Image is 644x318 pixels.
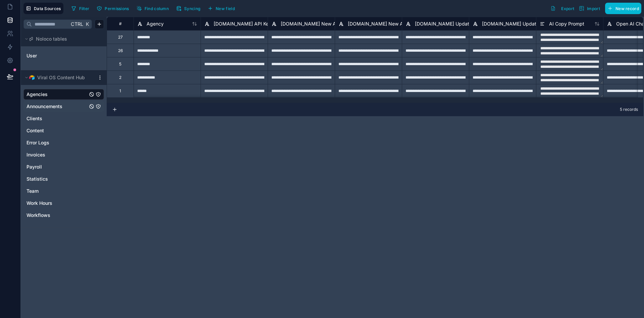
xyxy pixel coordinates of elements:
[85,22,90,27] span: K
[119,75,121,80] div: 2
[23,50,104,61] div: User
[70,20,84,28] span: Ctrl
[105,6,129,11] span: Permissions
[26,200,52,207] span: Work Hours
[23,73,95,82] button: Airtable LogoViral OS Content Hub
[482,20,585,27] span: [DOMAIN_NAME] Updated Asset Label Secret
[26,200,88,207] a: Work Hours
[145,6,169,11] span: Find column
[119,88,121,94] div: 1
[26,52,81,59] a: User
[26,188,39,194] span: Team
[216,6,235,11] span: New field
[26,212,88,219] a: Workflows
[26,164,42,170] span: Payroll
[23,101,104,112] div: Announcements
[281,20,367,27] span: [DOMAIN_NAME] New Asset Webhook
[26,139,88,146] a: Error Logs
[69,3,92,13] button: Filter
[26,176,48,182] span: Statistics
[26,176,88,182] a: Statistics
[147,20,164,27] span: Agency
[561,6,574,11] span: Export
[23,137,104,148] div: Error Logs
[94,3,134,13] a: Permissions
[23,125,104,136] div: Content
[23,162,104,172] div: Payroll
[23,198,104,209] div: Work Hours
[23,174,104,184] div: Statistics
[26,91,88,98] a: Agencies
[119,61,121,67] div: 5
[29,75,35,80] img: Airtable Logo
[26,151,88,158] a: Invoices
[615,6,639,11] span: New record
[26,164,88,170] a: Payroll
[23,149,104,160] div: Invoices
[602,3,641,14] a: New record
[26,127,88,134] a: Content
[23,89,104,100] div: Agencies
[26,103,88,110] a: Announcements
[26,115,42,122] span: Clients
[549,20,584,27] span: AI Copy Prompt
[26,151,45,158] span: Invoices
[23,113,104,124] div: Clients
[348,20,428,27] span: [DOMAIN_NAME] New Asset Secret
[214,20,271,27] span: [DOMAIN_NAME] API Key
[112,21,128,26] div: #
[26,91,48,98] span: Agencies
[548,3,577,14] button: Export
[118,35,122,40] div: 27
[23,186,104,196] div: Team
[36,36,67,42] span: Noloco tables
[26,188,88,194] a: Team
[415,20,524,27] span: [DOMAIN_NAME] Updated Asset Label Webhook
[26,52,37,59] span: User
[34,6,61,11] span: Data Sources
[587,6,600,11] span: Import
[605,3,641,14] button: New record
[23,210,104,221] div: Workflows
[174,3,205,13] a: Syncing
[26,127,44,134] span: Content
[620,107,638,112] span: 5 records
[94,3,131,13] button: Permissions
[118,48,122,53] div: 26
[23,34,100,44] button: Noloco tables
[134,3,171,13] button: Find column
[37,74,85,81] span: Viral OS Content Hub
[23,3,63,14] button: Data Sources
[26,212,50,219] span: Workflows
[79,6,90,11] span: Filter
[26,139,49,146] span: Error Logs
[26,103,62,110] span: Announcements
[26,115,88,122] a: Clients
[184,6,200,11] span: Syncing
[174,3,203,13] button: Syncing
[577,3,602,14] button: Import
[205,3,237,13] button: New field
